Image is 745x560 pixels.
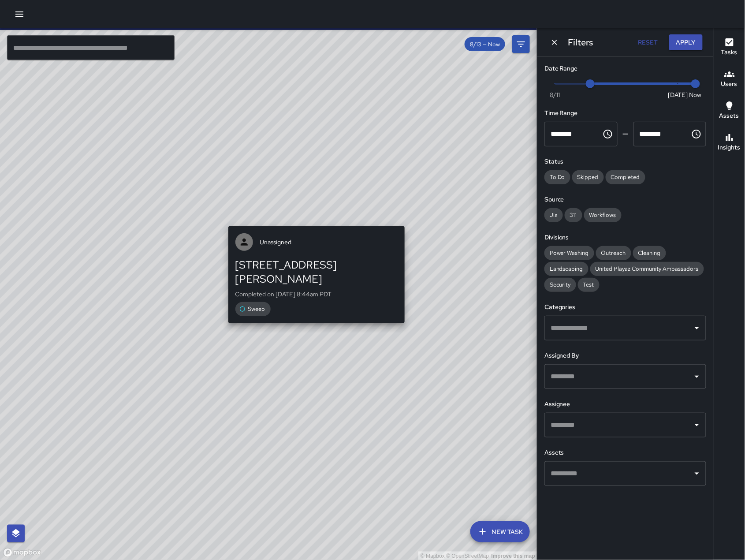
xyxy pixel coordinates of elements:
span: Sweep [243,305,271,313]
div: To Do [544,170,570,184]
span: Cleaning [633,249,666,257]
div: Power Washing [544,246,594,260]
button: Insights [714,127,745,159]
h6: Categories [544,302,706,312]
h6: Users [721,79,738,89]
span: Completed [606,173,645,181]
span: To Do [544,173,570,181]
button: Users [714,63,745,95]
div: Completed [606,170,645,184]
h6: Assets [719,111,739,121]
button: Open [691,467,703,480]
span: 311 [565,211,582,219]
h6: Assignee [544,399,706,409]
button: Choose time, selected time is 11:59 PM [688,125,705,143]
h6: Time Range [544,108,706,118]
div: Skipped [572,170,604,184]
div: Landscaping [544,262,589,276]
button: Assets [714,95,745,127]
div: Test [578,278,600,292]
span: Jia [544,211,563,219]
button: Reset [634,34,662,51]
h6: Source [544,195,706,205]
span: 8/13 — Now [465,41,505,48]
span: United Playaz Community Ambassadors [590,265,704,273]
span: Workflows [584,211,622,219]
button: Unassigned[STREET_ADDRESS][PERSON_NAME]Completed on [DATE] 8:44am PDTSweep [228,226,405,323]
span: Outreach [596,249,631,257]
span: Unassigned [260,238,398,246]
div: Security [544,278,576,292]
div: Jia [544,208,563,222]
button: Dismiss [548,36,561,49]
span: Now [689,90,702,99]
span: Test [578,281,600,288]
button: Filters [512,35,530,53]
button: Open [691,370,703,383]
span: Landscaping [544,265,589,273]
button: New Task [470,521,530,542]
button: Open [691,322,703,334]
div: Outreach [596,246,631,260]
span: Skipped [572,173,604,181]
div: Cleaning [633,246,666,260]
button: Open [691,419,703,431]
h6: Status [544,157,706,167]
button: Apply [669,34,703,51]
h6: Divisions [544,233,706,243]
span: [DATE] [668,90,688,99]
div: 311 [565,208,582,222]
span: Security [544,281,576,288]
h6: Tasks [721,48,738,57]
span: 8/11 [550,90,560,99]
div: Workflows [584,208,622,222]
div: United Playaz Community Ambassadors [590,262,704,276]
h6: Assigned By [544,351,706,361]
p: Completed on [DATE] 8:44am PDT [235,290,398,299]
h6: Filters [568,35,593,49]
button: Choose time, selected time is 12:00 AM [599,125,617,143]
h6: Date Range [544,64,706,74]
span: Power Washing [544,249,594,257]
h6: Insights [718,143,741,153]
button: Tasks [714,32,745,63]
h6: Assets [544,448,706,458]
div: [STREET_ADDRESS][PERSON_NAME] [235,258,398,286]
